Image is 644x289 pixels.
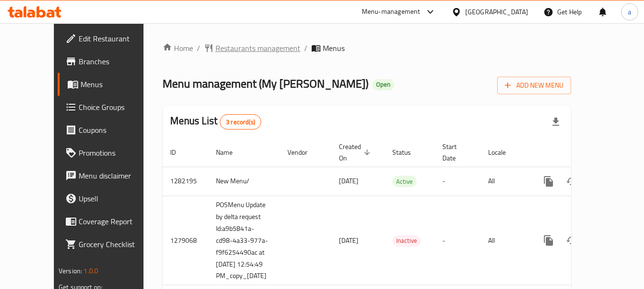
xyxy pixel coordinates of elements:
[339,234,358,247] span: [DATE]
[58,96,162,119] a: Choice Groups
[465,7,528,17] div: [GEOGRAPHIC_DATA]
[170,147,188,158] span: ID
[163,42,571,54] nav: breadcrumb
[537,170,560,193] button: more
[372,79,394,90] div: Open
[208,167,280,196] td: New Menu/
[79,239,154,250] span: Grocery Checklist
[339,141,373,164] span: Created On
[79,216,154,227] span: Coverage Report
[287,147,320,158] span: Vendor
[79,124,154,136] span: Coupons
[58,210,162,233] a: Coverage Report
[530,138,636,167] th: Actions
[537,229,560,252] button: more
[392,176,417,187] div: Active
[58,164,162,187] a: Menu disclaimer
[83,265,98,277] span: 1.0.0
[560,170,583,193] button: Change Status
[216,147,245,158] span: Name
[392,176,417,187] span: Active
[170,114,261,130] h2: Menus List
[505,80,563,91] span: Add New Menu
[220,118,261,127] span: 3 record(s)
[220,114,261,130] div: Total records count
[497,77,571,94] button: Add New Menu
[58,50,162,73] a: Branches
[628,7,631,17] span: a
[163,167,208,196] td: 1282195
[79,101,154,113] span: Choice Groups
[197,42,200,54] li: /
[480,167,530,196] td: All
[79,193,154,204] span: Upsell
[215,42,300,54] span: Restaurants management
[392,235,421,247] div: Inactive
[304,42,307,54] li: /
[58,119,162,141] a: Coupons
[323,42,345,54] span: Menus
[163,196,208,285] td: 1279068
[79,33,154,44] span: Edit Restaurant
[208,196,280,285] td: POSMenu Update by delta request Id:a9b5841a-cd98-4a33-977a-f9f6254490ac at [DATE] 12:54:49 PM_cop...
[79,147,154,159] span: Promotions
[435,167,480,196] td: -
[59,265,82,277] span: Version:
[480,196,530,285] td: All
[79,170,154,181] span: Menu disclaimer
[58,233,162,256] a: Grocery Checklist
[560,229,583,252] button: Change Status
[163,42,193,54] a: Home
[392,235,421,246] span: Inactive
[488,147,518,158] span: Locale
[81,79,154,90] span: Menus
[163,73,368,94] span: Menu management ( My [PERSON_NAME] )
[58,187,162,210] a: Upsell
[362,6,420,18] div: Menu-management
[204,42,300,54] a: Restaurants management
[79,56,154,67] span: Branches
[442,141,469,164] span: Start Date
[58,141,162,164] a: Promotions
[339,175,358,187] span: [DATE]
[372,80,394,89] span: Open
[435,196,480,285] td: -
[392,147,423,158] span: Status
[544,110,567,133] div: Export file
[58,27,162,50] a: Edit Restaurant
[58,73,162,96] a: Menus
